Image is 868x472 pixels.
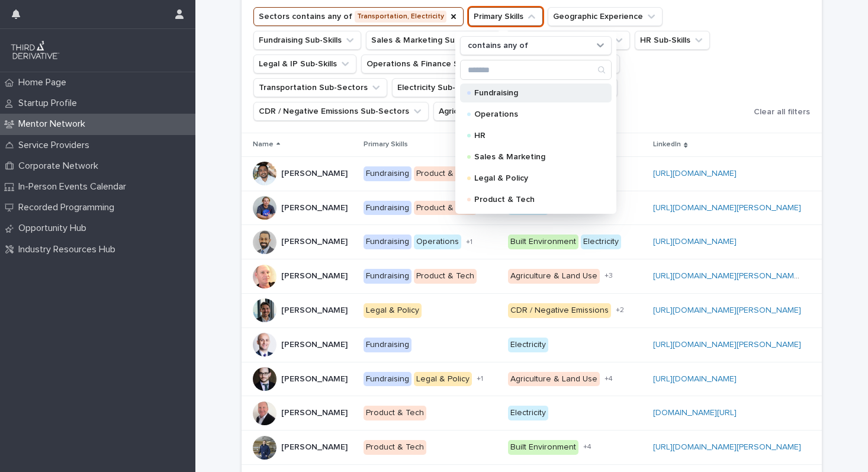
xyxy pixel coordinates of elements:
[14,181,136,192] p: In-Person Events Calendar
[414,372,472,387] div: Legal & Policy
[548,7,663,26] button: Geographic Experience
[242,293,822,327] tr: [PERSON_NAME][PERSON_NAME] Legal & PolicyCDR / Negative Emissions+2[URL][DOMAIN_NAME][PERSON_NAME]
[414,201,477,216] div: Product & Tech
[253,7,464,26] button: Sectors
[281,338,350,350] p: [PERSON_NAME]
[242,396,822,431] tr: [PERSON_NAME][PERSON_NAME] Product & TechElectricity[DOMAIN_NAME][URL]
[14,244,125,255] p: Industry Resources Hub
[474,131,593,140] p: HR
[364,235,412,249] div: Fundraising
[635,31,710,50] button: HR Sub-Skills
[583,444,591,451] span: + 4
[414,269,477,284] div: Product & Tech
[653,138,681,151] p: LinkedIn
[364,372,412,387] div: Fundraising
[281,201,350,213] p: [PERSON_NAME]
[653,169,737,178] a: [URL][DOMAIN_NAME]
[508,303,611,318] div: CDR / Negative Emissions
[461,60,611,79] input: Search
[242,156,822,191] tr: [PERSON_NAME][PERSON_NAME] FundraisingProduct & TechAgriculture & Land Use+4[URL][DOMAIN_NAME]
[281,166,350,179] p: [PERSON_NAME]
[508,372,600,387] div: Agriculture & Land Use
[474,153,593,161] p: Sales & Marketing
[653,306,801,314] a: [URL][DOMAIN_NAME][PERSON_NAME]
[253,78,387,97] button: Transportation Sub-Sectors
[754,108,810,116] span: Clear all filters
[14,223,96,234] p: Opportunity Hub
[364,138,408,151] p: Primary Skills
[414,235,461,249] div: Operations
[477,375,483,383] span: + 1
[653,375,737,383] a: [URL][DOMAIN_NAME]
[364,201,412,216] div: Fundraising
[460,60,612,80] div: Search
[653,272,866,280] a: [URL][DOMAIN_NAME][PERSON_NAME][PERSON_NAME]
[653,237,737,246] a: [URL][DOMAIN_NAME]
[14,160,108,172] p: Corporate Network
[474,110,593,118] p: Operations
[508,269,600,284] div: Agriculture & Land Use
[253,102,429,121] button: CDR / Negative Emissions Sub-Sectors
[281,269,350,281] p: [PERSON_NAME]
[281,235,350,247] p: [PERSON_NAME]
[653,409,737,417] a: [DOMAIN_NAME][URL]
[605,375,613,383] span: + 4
[364,406,426,420] div: Product & Tech
[281,303,350,316] p: [PERSON_NAME]
[506,31,630,50] button: Product & Tech Sub-Skills
[508,338,548,352] div: Electricity
[253,31,361,50] button: Fundraising Sub-Skills
[581,235,621,249] div: Electricity
[361,54,510,73] button: Operations & Finance Sub-Skills
[9,38,61,62] img: q0dI35fxT46jIlCv2fcp
[281,406,350,418] p: [PERSON_NAME]
[14,118,95,130] p: Mentor Network
[242,362,822,396] tr: [PERSON_NAME][PERSON_NAME] FundraisingLegal & Policy+1Agriculture & Land Use+4[URL][DOMAIN_NAME]
[242,259,822,294] tr: [PERSON_NAME][PERSON_NAME] FundraisingProduct & TechAgriculture & Land Use+3[URL][DOMAIN_NAME][PE...
[414,166,477,181] div: Product & Tech
[468,7,543,26] button: Primary Skills
[14,77,76,88] p: Home Page
[253,138,274,151] p: Name
[242,225,822,259] tr: [PERSON_NAME][PERSON_NAME] FundraisingOperations+1Built EnvironmentElectricity[URL][DOMAIN_NAME]
[653,443,801,451] a: [URL][DOMAIN_NAME][PERSON_NAME]
[508,235,578,249] div: Built Environment
[474,89,593,97] p: Fundraising
[468,41,528,51] p: contains any of
[508,406,548,420] div: Electricity
[605,272,613,280] span: + 3
[433,102,598,121] button: Agriculture & Land Use Sub-Sectors
[253,54,356,73] button: Legal & IP Sub-Skills
[466,239,472,246] span: + 1
[364,166,412,181] div: Fundraising
[653,341,801,349] a: [URL][DOMAIN_NAME][PERSON_NAME]
[364,440,426,455] div: Product & Tech
[14,98,86,109] p: Startup Profile
[474,195,593,204] p: Product & Tech
[14,202,124,213] p: Recorded Programming
[14,140,99,151] p: Service Providers
[242,327,822,362] tr: [PERSON_NAME][PERSON_NAME] FundraisingElectricity[URL][DOMAIN_NAME][PERSON_NAME]
[749,103,810,121] button: Clear all filters
[508,440,578,455] div: Built Environment
[281,372,350,384] p: [PERSON_NAME]
[366,31,501,50] button: Sales & Marketing Sub-Skills
[653,204,801,212] a: [URL][DOMAIN_NAME][PERSON_NAME]
[392,78,506,97] button: Electricity Sub-Sectors
[474,174,593,182] p: Legal & Policy
[281,440,350,452] p: [PERSON_NAME]
[242,431,822,465] tr: [PERSON_NAME][PERSON_NAME] Product & TechBuilt Environment+4[URL][DOMAIN_NAME][PERSON_NAME]
[242,191,822,225] tr: [PERSON_NAME][PERSON_NAME] FundraisingProduct & Tech+1Electricity[URL][DOMAIN_NAME][PERSON_NAME]
[616,307,624,314] span: + 2
[364,269,412,284] div: Fundraising
[364,303,422,318] div: Legal & Policy
[364,338,412,352] div: Fundraising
